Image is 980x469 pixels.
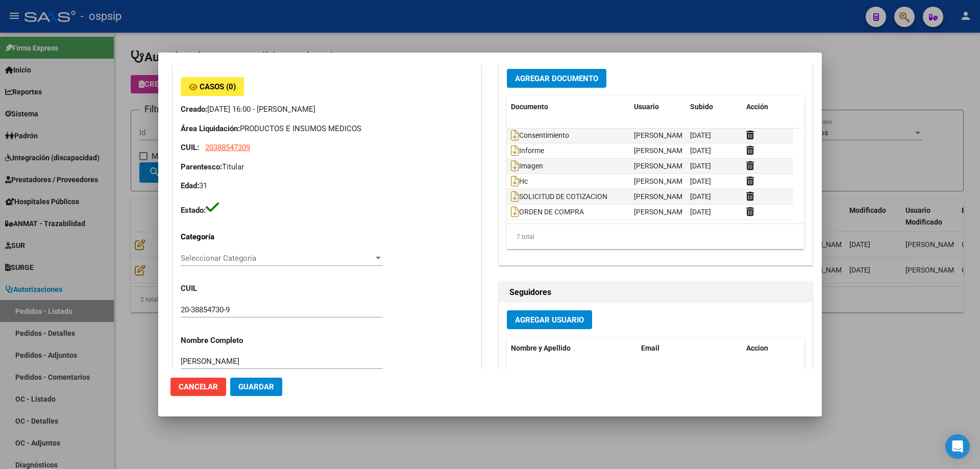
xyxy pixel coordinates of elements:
datatable-header-cell: Nombre y Apellido [507,337,638,359]
span: Hc [511,177,528,185]
span: Cancelar [179,382,218,391]
span: [PERSON_NAME] [634,162,689,170]
datatable-header-cell: Subido [686,96,742,118]
button: Guardar [230,378,282,396]
span: Casos (0) [200,82,236,91]
span: [DATE] [690,192,711,201]
span: SOLICITUD DE COTIZACION [511,192,607,201]
span: 20388547309 [205,143,250,152]
button: Casos (0) [181,77,244,96]
datatable-header-cell: Documento [507,96,630,118]
span: ORDEN DE COMPRA [511,208,584,216]
datatable-header-cell: Accion [742,337,793,359]
span: [PERSON_NAME] [634,131,689,139]
span: [PERSON_NAME] [634,146,689,155]
div: 7 total [507,224,804,250]
div: Open Intercom Messenger [945,434,970,459]
span: Agregar Documento [515,74,598,83]
strong: Edad: [181,181,199,190]
span: Email [641,344,659,352]
strong: Estado: [181,206,206,215]
datatable-header-cell: Email [637,337,742,359]
span: [DATE] [690,208,711,216]
span: Subido [690,103,713,111]
span: Agregar Usuario [515,315,584,325]
button: Agregar Usuario [507,310,592,329]
span: Imagen [511,162,543,170]
span: [PERSON_NAME] [634,177,689,185]
span: [PERSON_NAME] [634,192,689,201]
button: Cancelar [170,378,226,396]
span: Documento [511,103,548,111]
span: [DATE] [690,131,711,139]
p: [DATE] 16:00 - [PERSON_NAME] [181,104,473,115]
strong: CUIL: [181,143,199,152]
p: CUIL [181,283,268,294]
p: Nombre Completo [181,335,268,347]
span: [DATE] [690,177,711,185]
p: 31 [181,180,473,192]
strong: Área Liquidación: [181,124,240,133]
p: Categoría [181,231,268,243]
span: Seleccionar Categoría [181,254,374,263]
h2: Seguidores [509,286,802,299]
span: [DATE] [690,146,711,155]
span: [DATE] [690,162,711,170]
span: Informe [511,146,544,155]
span: Accion [746,344,768,352]
datatable-header-cell: Acción [742,96,793,118]
span: Nombre y Apellido [511,344,571,352]
strong: Creado: [181,105,207,114]
p: Titular [181,161,473,173]
span: Guardar [238,382,274,391]
button: Agregar Documento [507,69,606,88]
strong: Parentesco: [181,162,222,171]
span: [PERSON_NAME] [634,208,689,216]
p: PRODUCTOS E INSUMOS MEDICOS [181,123,473,135]
span: Acción [746,103,768,111]
span: Consentimiento [511,131,569,139]
span: Usuario [634,103,659,111]
datatable-header-cell: Usuario [630,96,686,118]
